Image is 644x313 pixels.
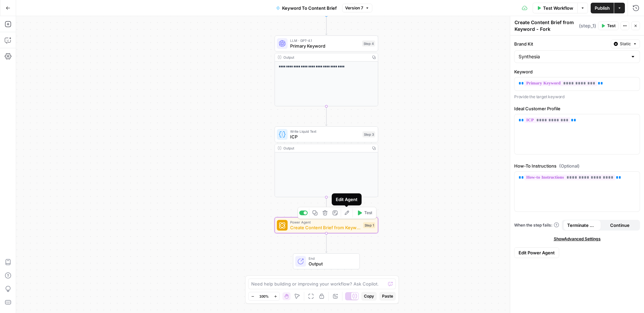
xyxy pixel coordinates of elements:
span: ( step_1 ) [579,22,596,29]
span: Static [620,41,631,47]
span: Power Agent [290,220,360,225]
button: Paste [379,292,396,301]
g: Edge from step_1 to end [325,233,327,253]
span: 100% [259,294,269,299]
button: Edit Power Agent [514,247,559,258]
span: Primary Keyword [290,43,359,49]
span: Output [309,260,354,267]
span: Copy [364,293,374,299]
p: Provide the target keyword [514,93,640,100]
span: Version 7 [345,5,363,11]
span: Create Content Brief from Keyword - Fork [290,224,360,231]
button: Test [354,208,375,217]
div: Step 4 [362,41,375,47]
span: Write Liquid Text [290,129,360,134]
g: Edge from step_4 to step_3 [325,106,327,126]
g: Edge from start to step_4 [325,15,327,35]
label: How-To Instructions [514,163,640,169]
button: Static [611,40,640,48]
span: Continue [610,222,630,229]
div: Output [283,55,368,60]
label: Keyword [514,68,640,75]
div: Write Liquid TextICPStep 3Output [274,126,378,197]
button: Test Workflow [533,3,577,13]
div: EndOutput [274,253,378,269]
span: Paste [382,293,393,299]
span: Test Workflow [543,5,573,11]
button: Keyword To Content Brief [272,3,341,13]
span: Test [607,23,615,29]
label: Ideal Customer Profile [514,105,640,112]
span: Test [364,210,372,216]
div: Power AgentCreate Content Brief from Keyword - ForkStep 1Test [274,217,378,233]
span: Keyword To Content Brief [282,5,337,11]
button: Copy [361,292,377,301]
div: Step 1 [363,222,375,228]
button: Test [598,21,619,30]
span: ICP [290,133,360,140]
span: End [309,256,354,261]
textarea: Create Content Brief from Keyword - Fork [515,19,577,33]
div: Output [283,145,368,151]
span: Edit Power Agent [519,249,555,256]
span: (Optional) [559,163,580,169]
div: Step 3 [363,131,375,137]
span: Terminate Workflow [567,222,597,229]
div: Edit Agent [336,196,358,203]
span: Publish [595,5,610,11]
label: Brand Kit [514,41,608,47]
button: Version 7 [342,4,372,12]
span: LLM · GPT-4.1 [290,38,359,43]
span: Show Advanced Settings [554,236,601,242]
button: Publish [591,3,614,13]
input: Synthesia [519,53,628,60]
button: Continue [601,220,639,231]
a: When the step fails: [514,222,559,228]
